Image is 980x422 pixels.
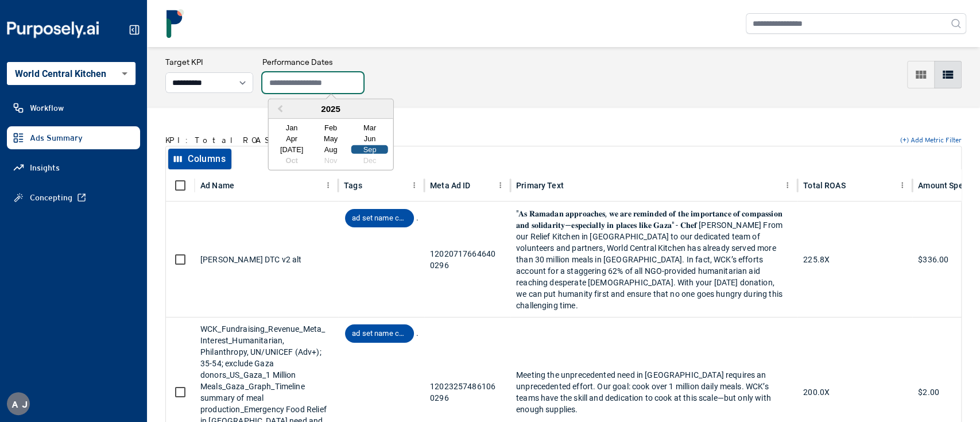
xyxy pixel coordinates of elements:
div: Choose Date [268,99,394,171]
span: Concepting [30,192,72,203]
div: Choose September 2025 [351,145,388,154]
div: Choose May 2025 [312,134,349,143]
p: KPI: Total ROAS [165,134,273,146]
button: Ad Name column menu [321,178,335,192]
div: Amount Spent [918,181,971,190]
div: Primary Text [516,181,564,190]
button: Meta Ad ID column menu [493,178,508,192]
div: Not available December 2025 [351,156,388,165]
div: Choose January 2025 [273,123,310,132]
a: Ads Summary [7,126,140,149]
div: Tags [344,181,362,190]
div: 225.8X [803,202,907,317]
div: Choose August 2025 [312,145,349,154]
button: Primary Text column menu [780,178,795,192]
div: Choose June 2025 [351,134,388,143]
div: "𝐀𝐬 𝐑𝐚𝐦𝐚𝐝𝐚𝐧 𝐚𝐩𝐩𝐫𝐨𝐚𝐜𝐡𝐞𝐬, 𝐰𝐞 𝐚𝐫𝐞 𝐫𝐞𝐦𝐢𝐧𝐝𝐞𝐝 𝐨𝐟 𝐭𝐡𝐞 𝐢𝐦𝐩𝐨𝐫𝐭𝐚𝐧𝐜𝐞 𝐨𝐟 𝐜𝐨𝐦𝐩𝐚𝐬𝐬𝐢𝐨𝐧 𝐚𝐧𝐝 𝐬𝐨𝐥𝐢𝐝𝐚𝐫𝐢𝐭𝐲—𝐞𝐬𝐩𝐞𝐜𝐢𝐚𝐥𝐥𝐲... [516,202,792,317]
div: Choose July 2025 [273,145,310,154]
div: Choose March 2025 [351,123,388,132]
div: Month September, 2025 [272,122,389,166]
div: Not available November 2025 [312,156,349,165]
div: Choose February 2025 [312,123,349,132]
button: Total ROAS column menu [895,178,909,192]
button: AJ [7,392,30,415]
div: Not available October 2025 [273,156,310,165]
button: Previous Year [270,100,288,119]
span: ad set name contains "donor" [345,328,414,339]
span: Insights [30,162,60,173]
a: Workflow [7,96,140,119]
a: Concepting [7,186,140,209]
h3: Target KPI [165,56,253,68]
a: Insights [7,156,140,179]
span: Workflow [30,102,64,114]
span: Ads Summary [30,132,83,144]
button: Tags column menu [407,178,421,192]
h3: Performance Dates [262,56,363,68]
div: Total ROAS [803,181,846,190]
div: 2025 [269,99,393,119]
div: Meta Ad ID [430,181,471,190]
div: Choose April 2025 [273,134,310,143]
div: 120207176646400296 [430,202,505,317]
button: (+) Add Metric Filter [900,135,962,145]
div: Ad Name [200,181,234,190]
div: World Central Kitchen [7,62,135,85]
span: ad set name contains "email" [345,213,414,224]
div: [PERSON_NAME] DTC v2 alt [200,202,332,317]
button: Select columns [168,149,231,169]
img: logo [161,9,189,38]
div: A J [7,392,30,415]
